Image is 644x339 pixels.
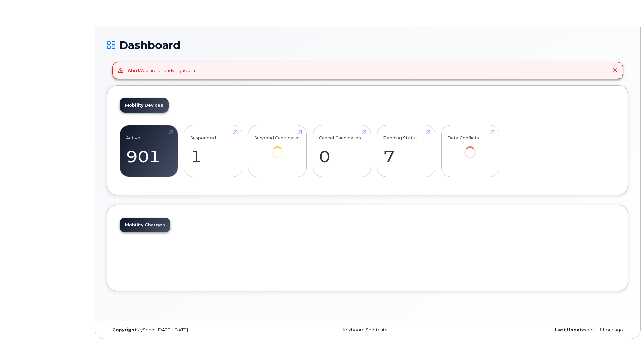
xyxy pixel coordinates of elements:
[343,327,387,332] a: Keyboard Shortcuts
[120,218,170,232] a: Mobility Charges
[254,129,301,167] a: Suspend Candidates
[454,327,628,333] div: about 1 hour ago
[555,327,585,332] strong: Last Update
[190,129,236,173] a: Suspended 1
[383,129,429,173] a: Pending Status 7
[128,67,196,74] div: You are already signed in.
[319,129,365,173] a: Cancel Candidates 0
[447,129,493,167] a: Data Conflicts
[107,327,281,333] div: MyServe [DATE]–[DATE]
[107,39,628,51] h1: Dashboard
[120,98,169,113] a: Mobility Devices
[128,68,140,73] strong: Alert
[112,327,137,332] strong: Copyright
[126,129,172,173] a: Active 901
